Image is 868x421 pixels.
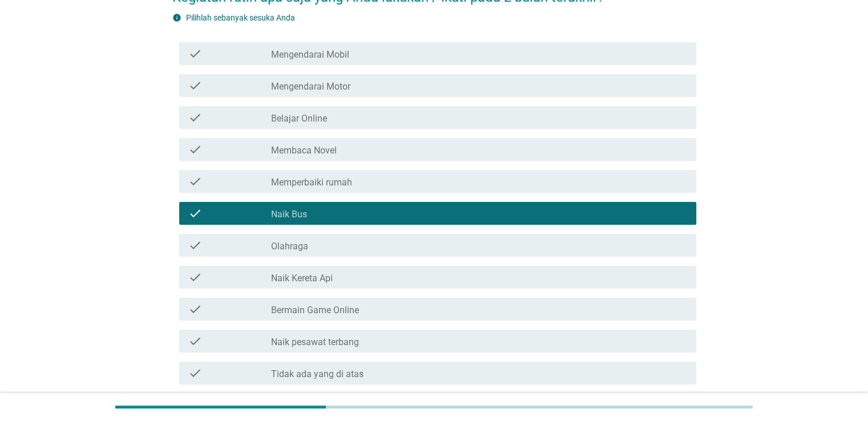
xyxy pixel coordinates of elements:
[188,207,202,220] i: check
[188,366,202,380] i: check
[271,49,349,60] label: Mengendarai Mobil
[188,302,202,316] i: check
[188,143,202,156] i: check
[271,369,364,380] label: Tidak ada yang di atas
[271,273,333,284] label: Naik Kereta Api
[188,238,202,252] i: check
[271,209,307,220] label: Naik Bus
[271,337,359,348] label: Naik pesawat terbang
[188,334,202,348] i: check
[271,81,350,92] label: Mengendarai Motor
[188,79,202,92] i: check
[271,145,337,156] label: Membaca Novel
[271,177,352,188] label: Memperbaiki rumah
[271,113,327,124] label: Belajar Online
[188,47,202,60] i: check
[188,270,202,284] i: check
[271,241,308,252] label: Olahraga
[186,13,295,22] label: Pilihlah sebanyak sesuka Anda
[188,175,202,188] i: check
[271,305,359,316] label: Bermain Game Online
[188,111,202,124] i: check
[172,13,181,22] i: info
